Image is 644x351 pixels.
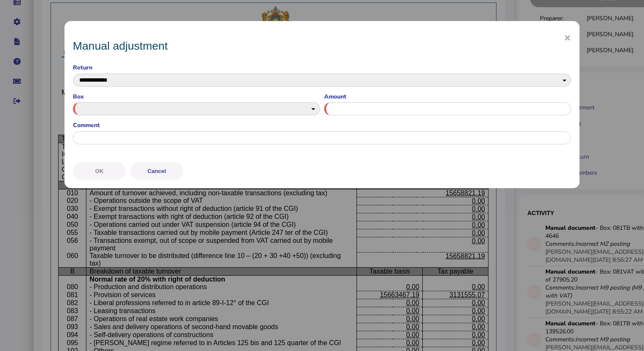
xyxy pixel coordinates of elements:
[73,121,571,129] label: Comment
[564,29,571,45] span: ×
[73,64,571,72] label: Return
[73,162,126,180] button: OK
[324,93,571,101] label: Amount
[73,40,571,53] h1: Manual adjustment
[130,162,183,180] button: Cancel
[73,93,320,101] label: Box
